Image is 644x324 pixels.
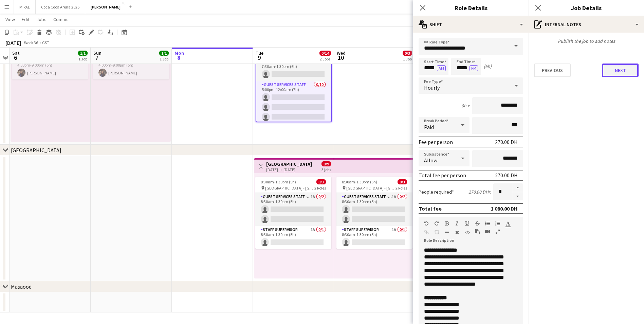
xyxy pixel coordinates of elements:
[93,50,102,56] span: Sun
[19,15,32,24] a: Edit
[346,185,395,191] span: [GEOGRAPHIC_DATA] - [GEOGRAPHIC_DATA]
[465,230,470,235] button: HTML Code
[419,205,442,212] div: Total fee
[22,16,30,22] span: Edit
[159,51,169,56] span: 1/1
[336,226,412,249] app-card-role: Staff Supervisor1A0/18:30am-1:30pm (5h)
[455,221,459,226] button: Italic
[255,193,331,226] app-card-role: Guest Services Staff - Senior1A0/28:30am-1:30pm (5h)
[36,16,47,22] span: Jobs
[337,50,346,56] span: Wed
[437,65,446,71] button: AM
[255,54,263,61] span: 9
[485,221,490,226] button: Unordered List
[529,3,644,12] h3: Job Details
[85,0,126,14] button: [PERSON_NAME]
[256,50,263,56] span: Tue
[602,64,639,77] button: Next
[255,226,331,249] app-card-role: Staff Supervisor1A0/18:30am-1:30pm (5h)
[266,167,312,172] div: [DATE] → [DATE]
[36,0,85,14] button: Coca Coca Arena 2025
[11,54,20,61] span: 6
[93,56,169,79] app-card-role: Guest Services Staff1/14:00pm-9:00pm (5h)[PERSON_NAME]
[314,185,326,191] span: 2 Roles
[505,221,510,226] button: Text Color
[14,0,36,14] button: MIRAL
[321,161,331,166] span: 0/9
[434,221,439,226] button: Redo
[485,229,490,234] button: Insert video
[424,124,434,130] span: Paid
[342,179,377,184] span: 8:30am-1:30pm (5h)
[424,221,429,226] button: Undo
[78,51,88,56] span: 1/1
[468,189,491,195] div: 270.00 DH x
[321,166,331,172] div: 3 jobs
[320,56,331,61] div: 2 Jobs
[534,64,571,77] button: Previous
[92,54,102,61] span: 7
[403,51,412,56] span: 0/3
[256,58,331,81] app-card-role: Host/Hostess - Senior0/17:30am-1:30pm (6h)
[256,81,331,193] app-card-role: Guest Services Staff0/105:00pm-12:00am (7h)
[470,65,478,71] button: PM
[53,16,69,22] span: Comms
[419,172,466,179] div: Total fee per person
[424,157,437,164] span: Allow
[419,139,453,145] div: Fee per person
[403,56,412,61] div: 1 Job
[22,40,39,45] span: Week 36
[34,15,49,24] a: Jobs
[5,39,21,46] div: [DATE]
[173,54,184,61] span: 8
[42,40,49,45] div: GST
[465,221,470,226] button: Underline
[261,179,296,184] span: 8:30am-1:30pm (5h)
[461,103,470,109] div: 6h x
[395,185,407,191] span: 2 Roles
[484,63,492,69] div: (6h)
[336,54,346,61] span: 10
[424,84,440,91] span: Hourly
[495,229,500,234] button: Fullscreen
[444,230,449,235] button: Horizontal Line
[512,192,523,201] button: Decrease
[11,147,61,154] div: [GEOGRAPHIC_DATA]
[12,56,88,79] app-card-role: Guest Services Staff1/14:00pm-9:00pm (5h)[PERSON_NAME]
[5,16,15,22] span: View
[266,161,312,167] h3: [GEOGRAPHIC_DATA]
[413,3,529,12] h3: Role Details
[174,50,184,56] span: Mon
[78,56,87,61] div: 1 Job
[495,139,518,145] div: 270.00 DH
[529,38,644,44] div: Publish the job to add notes
[419,189,454,195] label: People required
[51,15,71,24] a: Comms
[12,50,20,56] span: Sat
[336,193,412,226] app-card-role: Guest Services Staff - Senior1A0/28:30am-1:30pm (5h)
[455,230,459,235] button: Clear Formatting
[398,179,407,184] span: 0/3
[3,15,18,24] a: View
[265,185,314,191] span: [GEOGRAPHIC_DATA] - [GEOGRAPHIC_DATA]
[475,229,480,234] button: Paste as plain text
[256,22,332,122] app-job-card: Draft7:30am-12:00am (16h30m) (Wed)0/11Summer Nights: [PERSON_NAME] and [PERSON_NAME] - Internal I...
[11,283,32,290] div: Masaood
[336,177,412,249] app-job-card: 8:30am-1:30pm (5h)0/3 [GEOGRAPHIC_DATA] - [GEOGRAPHIC_DATA]2 RolesGuest Services Staff - Senior1A...
[319,51,331,56] span: 0/14
[491,205,518,212] div: 1 080.00 DH
[529,16,644,33] div: Internal notes
[413,16,529,33] div: Shift
[475,221,480,226] button: Strikethrough
[255,177,331,249] app-job-card: 8:30am-1:30pm (5h)0/3 [GEOGRAPHIC_DATA] - [GEOGRAPHIC_DATA]2 RolesGuest Services Staff - Senior1A...
[160,56,168,61] div: 1 Job
[444,221,449,226] button: Bold
[316,179,326,184] span: 0/3
[512,183,523,192] button: Increase
[495,172,518,179] div: 270.00 DH
[495,221,500,226] button: Ordered List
